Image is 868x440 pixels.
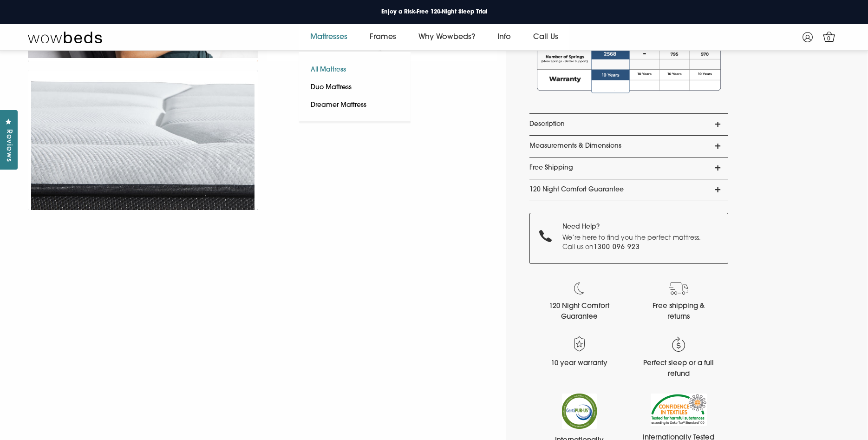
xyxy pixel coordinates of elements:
[522,24,569,50] a: Call Us
[821,28,837,45] a: 0
[374,6,495,18] a: Enjoy a Risk-Free 120-Night Sleep Trial
[299,61,358,79] a: All Mattress
[299,24,359,50] a: Mattresses
[2,129,14,162] span: Reviews
[562,234,706,252] p: We’re here to find you the perfect mattress. Call us on
[529,179,728,201] a: 120 Night Comfort Guarantee
[529,114,728,135] a: Description
[407,24,486,50] a: Why Wowbeds?
[486,24,522,50] a: Info
[529,158,728,179] a: Free Shipping
[299,97,378,114] a: Dreamer Mattress
[542,359,616,369] div: 10 year warranty
[641,302,716,322] div: Free shipping & returns
[562,223,600,230] strong: Need Help?
[824,34,834,44] span: 0
[529,136,728,157] a: Measurements & Dimensions
[299,79,363,97] a: Duo Mattress
[28,31,102,44] img: Wow Beds Logo
[542,302,616,322] div: 120 Night Comfort Guarantee
[594,244,640,251] a: 1300 096 923
[359,24,407,50] a: Frames
[641,359,716,380] div: Perfect sleep or a full refund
